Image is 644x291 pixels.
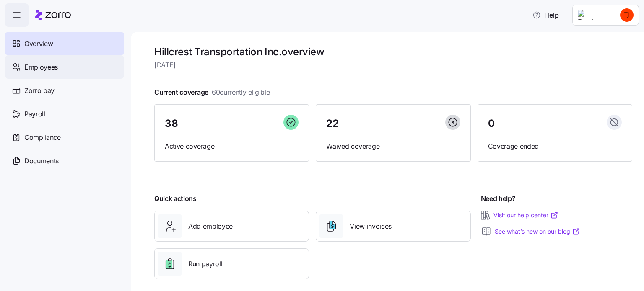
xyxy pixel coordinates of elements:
span: 22 [326,118,338,129]
a: Compliance [5,126,124,149]
img: Employer logo [578,10,608,20]
a: Payroll [5,102,124,126]
a: Overview [5,32,124,55]
span: Employees [24,62,58,72]
span: Quick actions [154,193,197,204]
span: View invoices [350,221,392,232]
span: Waived coverage [326,141,460,152]
span: Coverage ended [488,141,622,152]
img: 7ffd9be2aa524e31c952bc41b2e0114f [620,8,634,22]
span: 0 [488,118,495,129]
span: Help [532,10,559,20]
span: Current coverage [154,87,270,98]
span: Payroll [24,109,45,119]
button: Help [526,7,566,23]
span: Documents [24,156,59,166]
a: Zorro pay [5,79,124,102]
h1: Hillcrest Transportation Inc. overview [154,45,632,58]
span: Compliance [24,132,61,143]
a: Documents [5,149,124,173]
a: Visit our help center [493,211,558,219]
span: 38 [165,118,178,129]
a: See what’s new on our blog [495,227,580,236]
span: 60 currently eligible [212,87,270,98]
span: [DATE] [154,60,632,70]
span: Zorro pay [24,85,55,96]
a: Employees [5,55,124,79]
span: Add employee [188,221,233,232]
span: Active coverage [165,141,299,152]
span: Need help? [481,193,516,204]
span: Overview [24,39,53,49]
span: Run payroll [188,259,222,269]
